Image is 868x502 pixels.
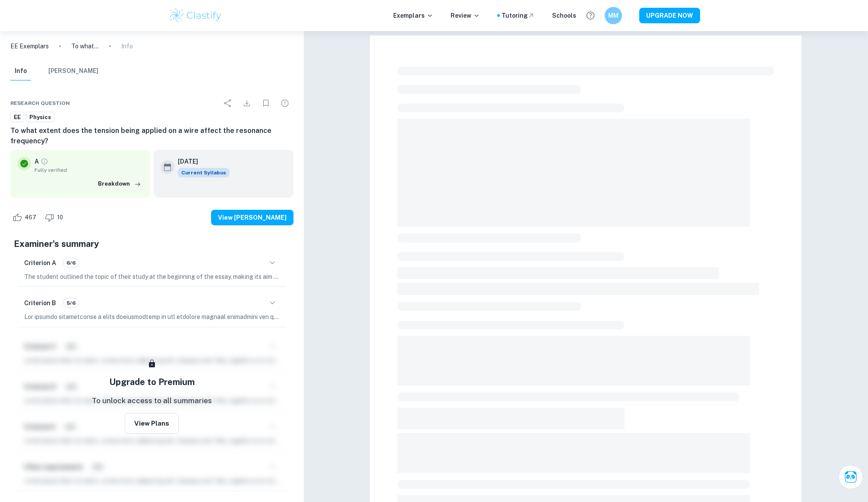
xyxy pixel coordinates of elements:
p: Info [121,41,133,51]
h6: [DATE] [178,157,223,166]
div: Bookmark [257,95,275,112]
a: Grade fully verified [41,158,48,165]
p: The student outlined the topic of their study at the beginning of the essay, making its aim clear... [24,272,280,281]
a: Physics [26,112,54,123]
button: View Plans [125,413,179,434]
p: To unlock access to all summaries [92,395,212,407]
span: 6/6 [63,259,79,267]
div: Dislike [43,211,68,224]
span: Fully verified [35,166,143,174]
p: Lor ipsumdo sitametconse a elits doeiusmodtemp in utl etdolore magnaal enimadmini ven quisnost, e... [24,312,280,322]
p: A [35,157,39,166]
div: Download [238,95,256,112]
div: This exemplar is based on the current syllabus. Feel free to refer to it for inspiration/ideas wh... [178,168,230,177]
h6: Criterion B [24,298,56,308]
a: EE [10,112,24,123]
h6: Criterion A [24,258,56,268]
a: EE Exemplars [10,41,49,51]
a: Schools [552,11,576,20]
h5: Upgrade to Premium [109,376,195,388]
a: Tutoring [502,11,535,20]
span: 467 [20,213,41,222]
h6: MM [608,11,618,20]
button: Help and Feedback [583,8,598,23]
button: MM [605,7,622,24]
p: Exemplars [393,11,433,20]
h5: Examiner's summary [14,237,290,250]
div: Report issue [276,95,294,112]
span: 10 [52,213,68,222]
p: To what extent does the tension being applied on a wire affect the resonance frequency? [71,41,99,51]
span: Research question [10,99,70,107]
button: [PERSON_NAME] [48,62,98,81]
button: Info [10,62,31,81]
h6: To what extent does the tension being applied on a wire affect the resonance frequency? [10,126,294,146]
button: Ask Clai [839,465,863,489]
span: 5/6 [63,299,79,307]
span: Current Syllabus [178,168,230,177]
span: Physics [26,113,54,122]
p: Review [451,11,480,20]
span: EE [11,113,24,122]
button: Breakdown [96,177,143,190]
button: UPGRADE NOW [639,8,700,23]
div: Like [10,211,41,224]
button: View [PERSON_NAME] [211,210,294,225]
img: Clastify logo [168,7,223,24]
div: Share [219,95,237,112]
